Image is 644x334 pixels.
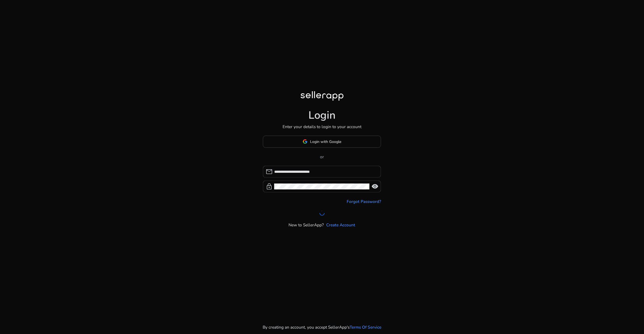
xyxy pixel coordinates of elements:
span: visibility [371,183,378,190]
a: Forgot Password? [347,198,381,205]
span: mail [266,168,273,175]
p: or [263,154,381,160]
button: Login with Google [263,136,381,148]
a: Terms Of Service [350,324,381,330]
p: Enter your details to login to your account [283,124,361,130]
p: New to SellerApp? [289,222,324,228]
h1: Login [308,109,336,122]
img: google-logo.svg [303,139,308,144]
span: Login with Google [310,139,342,145]
a: Create Account [326,222,355,228]
span: lock [266,183,273,190]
